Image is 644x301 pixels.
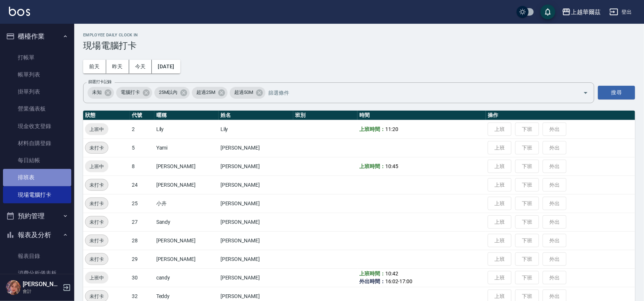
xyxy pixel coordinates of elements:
[154,120,219,138] td: Lily
[129,60,152,73] button: 今天
[130,120,154,138] td: 2
[6,280,21,295] img: Person
[83,33,635,37] h2: Employee Daily Clock In
[3,100,71,117] a: 營業儀表板
[219,138,293,157] td: [PERSON_NAME]
[3,152,71,169] a: 每日結帳
[154,87,190,99] div: 25M以內
[154,111,219,120] th: 暱稱
[85,200,108,207] span: 未打卡
[219,111,293,120] th: 姓名
[154,138,219,157] td: Yami
[154,157,219,176] td: [PERSON_NAME]
[130,194,154,213] td: 25
[357,268,486,287] td: -
[486,111,635,120] th: 操作
[3,248,71,265] a: 報表目錄
[154,231,219,250] td: [PERSON_NAME]
[85,163,108,170] span: 上班中
[559,4,604,20] button: 上越華爾茲
[400,278,413,284] span: 17:00
[154,89,182,96] span: 25M以內
[152,60,180,73] button: [DATE]
[219,194,293,213] td: [PERSON_NAME]
[3,118,71,135] a: 現金收支登錄
[3,206,71,226] button: 預約管理
[85,237,108,245] span: 未打卡
[116,89,144,96] span: 電腦打卡
[359,271,385,277] b: 上班時間：
[219,176,293,194] td: [PERSON_NAME]
[130,250,154,268] td: 29
[9,7,30,16] img: Logo
[130,111,154,120] th: 代號
[3,225,71,245] button: 報表及分析
[130,231,154,250] td: 28
[385,163,398,169] span: 10:45
[83,60,106,73] button: 前天
[580,87,592,99] button: Open
[130,176,154,194] td: 24
[219,120,293,138] td: Lily
[219,157,293,176] td: [PERSON_NAME]
[3,186,71,203] a: 現場電腦打卡
[571,7,601,17] div: 上越華爾茲
[88,87,114,99] div: 未知
[3,265,71,282] a: 消費分析儀表板
[83,111,130,120] th: 狀態
[85,144,108,152] span: 未打卡
[23,288,61,295] p: 會計
[154,176,219,194] td: [PERSON_NAME]
[3,83,71,100] a: 掛單列表
[3,66,71,83] a: 帳單列表
[130,213,154,231] td: 27
[230,89,258,96] span: 超過50M
[230,87,265,99] div: 超過50M
[359,163,385,169] b: 上班時間：
[130,268,154,287] td: 30
[192,87,228,99] div: 超過25M
[130,138,154,157] td: 5
[154,213,219,231] td: Sandy
[3,135,71,152] a: 材料自購登錄
[219,250,293,268] td: [PERSON_NAME]
[88,79,112,85] label: 篩選打卡記錄
[359,278,385,284] b: 外出時間：
[85,218,108,226] span: 未打卡
[219,268,293,287] td: [PERSON_NAME]
[607,5,635,19] button: 登出
[106,60,129,73] button: 昨天
[154,194,219,213] td: 小卉
[359,126,385,132] b: 上班時間：
[357,111,486,120] th: 時間
[154,268,219,287] td: candy
[385,278,398,284] span: 16:02
[85,274,108,282] span: 上班中
[116,87,152,99] div: 電腦打卡
[3,27,71,46] button: 櫃檯作業
[385,126,398,132] span: 11:20
[85,181,108,189] span: 未打卡
[293,111,357,120] th: 班別
[267,86,570,99] input: 篩選條件
[154,250,219,268] td: [PERSON_NAME]
[83,40,635,51] h3: 現場電腦打卡
[85,255,108,263] span: 未打卡
[598,86,635,99] button: 搜尋
[3,49,71,66] a: 打帳單
[88,89,106,96] span: 未知
[3,169,71,186] a: 排班表
[192,89,220,96] span: 超過25M
[219,213,293,231] td: [PERSON_NAME]
[540,4,555,19] button: save
[385,271,398,277] span: 10:42
[23,281,61,288] h5: [PERSON_NAME]
[219,231,293,250] td: [PERSON_NAME]
[85,125,108,133] span: 上班中
[130,157,154,176] td: 8
[85,292,108,300] span: 未打卡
